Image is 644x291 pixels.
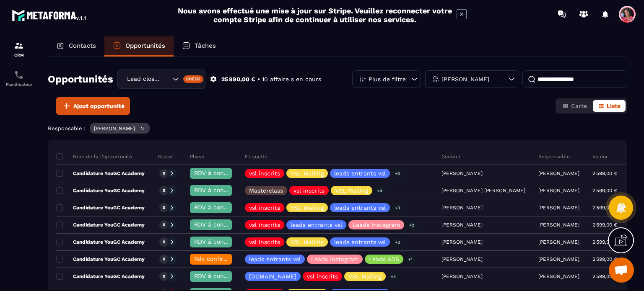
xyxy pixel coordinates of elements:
a: formationformationCRM [2,34,36,64]
p: +3 [392,169,403,178]
p: Responsable [538,153,570,160]
span: RDV à confimer ❓ [194,187,248,193]
p: Candidature YouGC Academy [56,256,145,263]
img: logo [12,8,87,23]
button: Carte [557,100,592,112]
p: 0 [163,188,165,193]
p: VSL Mailing [291,205,324,211]
span: RDV à confimer ❓ [194,273,248,279]
p: VSL Mailing [291,170,324,176]
a: schedulerschedulerPlanificateur [2,64,36,93]
p: Responsable : [48,125,86,131]
p: 2 599,00 € [592,239,617,245]
p: Phase [190,153,204,160]
h2: Nous avons effectué une mise à jour sur Stripe. Veuillez reconnecter votre compte Stripe afin de ... [177,6,452,24]
p: Opportunités [125,42,165,49]
p: 25 990,00 € [221,75,255,83]
span: Liste [607,103,621,109]
p: Étiquette [245,153,267,160]
p: Nom de la l'opportunité [56,153,132,160]
p: Leads ADS [369,256,399,262]
p: [DOMAIN_NAME] [249,273,296,279]
span: RDV à confimer ❓ [194,170,248,176]
p: 0 [163,256,165,262]
span: RDV à confimer ❓ [194,221,248,228]
span: Ajout opportunité [73,102,125,110]
p: Masterclass [249,188,283,193]
p: Plus de filtre [369,76,406,82]
p: Candidature YouGC Academy [56,273,145,280]
p: Valeur [592,153,608,160]
a: Contacts [48,36,104,57]
p: [PERSON_NAME] [538,256,579,262]
p: Contact [441,153,461,160]
p: [PERSON_NAME] [538,222,579,228]
p: Candidature YouGC Academy [56,187,145,194]
p: [PERSON_NAME] [538,170,579,176]
p: CRM [2,53,36,57]
p: [PERSON_NAME] [538,239,579,245]
p: vsl inscrits [249,170,280,176]
p: +1 [405,255,415,264]
p: [PERSON_NAME] [538,188,579,193]
p: Candidature YouGC Academy [56,170,145,177]
p: 2 599,00 € [592,256,617,262]
p: vsl inscrits [249,205,280,211]
div: Ouvrir le chat [609,258,634,283]
input: Search for option [162,75,171,84]
p: 2 599,00 € [592,222,617,228]
p: VSL Mailing [291,239,324,245]
p: [PERSON_NAME] [538,205,579,211]
p: Tâches [195,42,216,49]
p: leads entrants vsl [334,170,386,176]
p: Planificateur [2,82,36,87]
p: 0 [163,273,165,279]
p: 0 [163,205,165,211]
a: Tâches [174,36,224,57]
span: Carte [571,103,587,109]
p: Candidature YouGC Academy [56,239,145,245]
p: 10 affaire s en cours [262,75,321,83]
p: 2 599,00 € [592,188,617,193]
p: +4 [374,186,385,195]
p: Candidature YouGC Academy [56,204,145,211]
button: Ajout opportunité [56,97,130,115]
p: VSL Mailing [348,273,382,279]
button: Liste [593,100,626,112]
p: vsl inscrits [249,239,280,245]
p: [PERSON_NAME] [94,126,135,131]
span: Lead closing [125,75,162,84]
p: vsl inscrits [249,222,280,228]
p: leads entrants vsl [291,222,342,228]
p: 2 599,00 € [592,205,617,211]
p: vsl inscrits [307,273,338,279]
div: Créer [183,75,204,83]
p: leads entrants vsl [249,256,301,262]
span: RDV à confimer ❓ [194,204,248,211]
p: Statut [158,153,173,160]
div: Search for option [117,70,205,89]
p: 2 599,00 € [592,170,617,176]
p: +2 [406,221,417,229]
p: leads entrants vsl [334,239,386,245]
p: Contacts [69,42,96,49]
p: [PERSON_NAME] [441,76,489,82]
p: +3 [392,203,403,212]
p: VSL Mailing [335,188,368,193]
span: RDV à confimer ❓ [194,238,248,245]
img: scheduler [14,70,24,80]
p: • [257,75,260,83]
p: [PERSON_NAME] [538,273,579,279]
p: Leads Instagram [311,256,358,262]
img: formation [14,41,24,51]
a: Opportunités [104,36,174,57]
h2: Opportunités [48,71,113,88]
p: +3 [392,238,403,247]
p: 0 [163,222,165,228]
p: vsl inscrits [293,188,325,193]
p: +4 [388,272,399,281]
p: 0 [163,239,165,245]
p: Leads Instagram [353,222,400,228]
span: Rdv confirmé ✅ [194,255,241,262]
p: Candidature YouGC Academy [56,221,145,228]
